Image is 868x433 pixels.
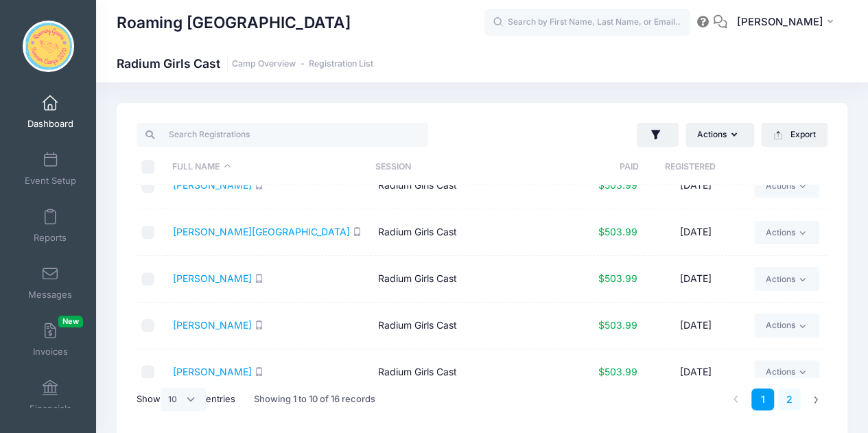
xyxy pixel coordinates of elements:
a: [PERSON_NAME] [173,319,252,331]
a: InvoicesNew [18,316,83,364]
td: [DATE] [644,163,747,209]
a: Financials [18,373,83,421]
span: $503.99 [598,319,637,331]
td: [DATE] [644,209,747,256]
a: Actions [754,360,819,384]
button: Export [761,123,828,146]
h1: Radium Girls Cast [117,56,373,71]
i: SMS enabled [353,227,362,236]
a: Registration List [309,59,373,69]
a: Actions [754,174,819,198]
i: SMS enabled [255,367,263,376]
th: Paid: activate to sort column ascending [571,149,639,185]
a: Actions [754,314,819,337]
input: Search Registrations [137,123,428,146]
a: 2 [778,388,801,411]
span: [PERSON_NAME] [736,14,823,30]
a: [PERSON_NAME] [173,366,252,377]
span: Event Setup [25,175,76,187]
th: Full Name: activate to sort column descending [166,149,369,185]
a: Camp Overview [232,59,296,69]
img: Roaming Gnome Theatre [23,21,74,72]
td: [DATE] [644,349,747,396]
a: Dashboard [18,88,83,136]
div: Showing 1 to 10 of 16 records [254,384,375,415]
a: [PERSON_NAME] [173,179,252,191]
h1: Roaming [GEOGRAPHIC_DATA] [117,7,351,38]
input: Search by First Name, Last Name, or Email... [484,9,690,36]
td: Radium Girls Cast [371,349,576,396]
span: $503.99 [598,272,637,284]
span: Invoices [33,346,68,358]
span: $503.99 [598,226,637,237]
span: $503.99 [598,366,637,377]
td: [DATE] [644,256,747,303]
span: Financials [30,403,71,414]
i: SMS enabled [255,320,263,329]
span: Dashboard [27,118,73,130]
label: Show entries [137,388,235,411]
td: Radium Girls Cast [371,256,576,303]
i: SMS enabled [255,180,263,189]
a: Actions [754,267,819,290]
span: $503.99 [598,179,637,191]
i: SMS enabled [255,274,263,283]
span: Reports [34,232,67,244]
th: Session: activate to sort column ascending [368,149,571,185]
td: Radium Girls Cast [371,303,576,349]
a: Reports [18,202,83,250]
td: [DATE] [644,303,747,349]
span: Messages [28,289,72,301]
a: [PERSON_NAME][GEOGRAPHIC_DATA] [173,226,350,237]
td: Radium Girls Cast [371,209,576,256]
span: New [58,316,83,327]
select: Showentries [161,388,206,411]
a: Actions [754,221,819,244]
button: Actions [685,123,754,146]
a: Event Setup [18,145,83,193]
th: Registered: activate to sort column ascending [639,149,741,185]
a: [PERSON_NAME] [173,272,252,284]
a: 1 [751,388,774,411]
a: Messages [18,259,83,307]
button: [PERSON_NAME] [727,7,847,38]
td: Radium Girls Cast [371,163,576,209]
